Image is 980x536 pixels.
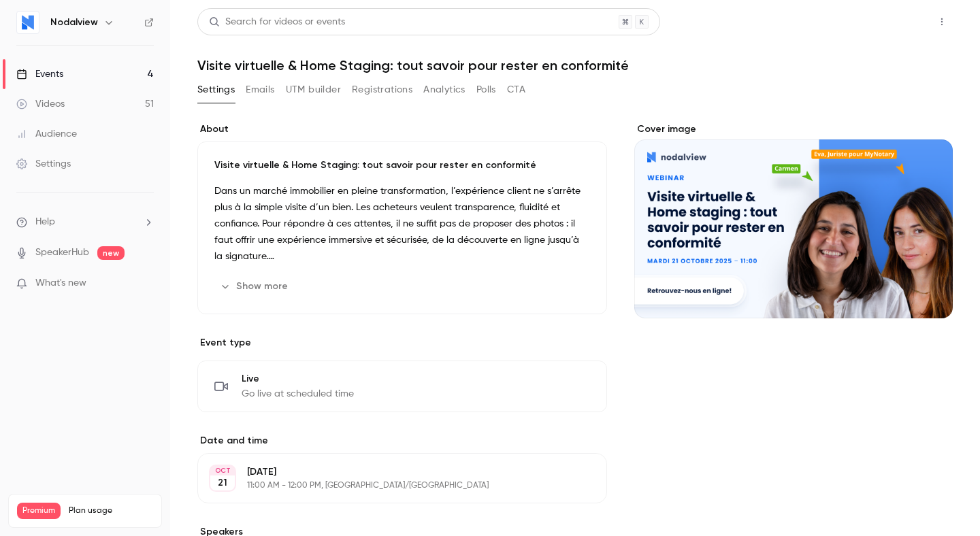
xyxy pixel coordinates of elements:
p: 11:00 AM - 12:00 PM, [GEOGRAPHIC_DATA]/[GEOGRAPHIC_DATA] [247,480,535,491]
span: new [97,246,125,260]
button: CTA [507,79,525,101]
button: Settings [197,79,235,101]
section: Cover image [634,122,953,318]
div: Audience [16,127,77,141]
div: Videos [16,97,65,111]
a: SpeakerHub [35,246,89,260]
li: help-dropdown-opener [16,215,154,229]
p: [DATE] [247,465,535,479]
p: 21 [218,476,227,490]
div: Settings [16,157,71,171]
h1: Visite virtuelle & Home Staging: tout savoir pour rester en conformité [197,57,953,73]
label: Cover image [634,122,953,136]
label: About [197,122,607,136]
p: Dans un marché immobilier en pleine transformation, l’expérience client ne s’arrête plus à la sim... [214,183,590,265]
label: Date and time [197,434,607,448]
button: UTM builder [286,79,341,101]
button: Registrations [352,79,412,101]
button: Polls [476,79,496,101]
button: Analytics [423,79,465,101]
span: What's new [35,276,86,290]
p: Event type [197,336,607,350]
span: Go live at scheduled time [242,387,354,401]
button: Share [866,8,920,35]
span: Premium [17,503,61,519]
button: Emails [246,79,274,101]
span: Live [242,372,354,386]
img: Nodalview [17,12,39,33]
div: OCT [210,466,235,475]
span: Help [35,215,55,229]
button: Show more [214,275,296,297]
div: Events [16,67,63,81]
h6: Nodalview [50,16,98,29]
p: Visite virtuelle & Home Staging: tout savoir pour rester en conformité [214,158,590,172]
div: Search for videos or events [209,15,345,29]
span: Plan usage [69,505,153,516]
